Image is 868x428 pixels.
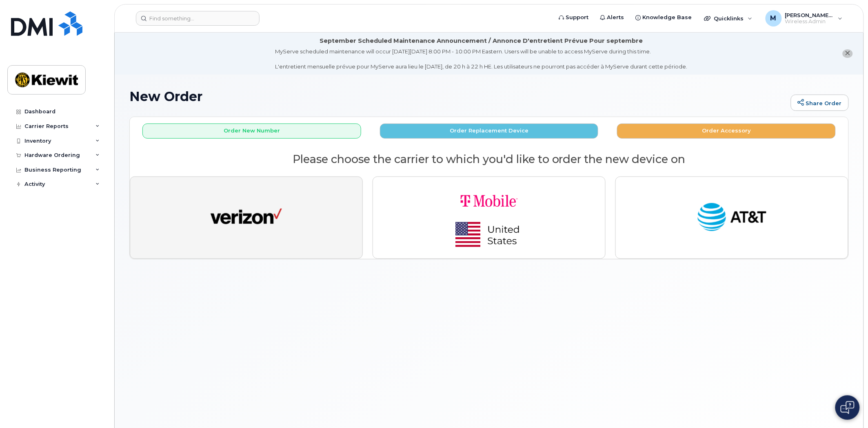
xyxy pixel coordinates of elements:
[380,124,599,139] button: Order Replacement Device
[142,124,361,139] button: Order New Number
[696,199,768,236] img: at_t-fb3d24644a45acc70fc72cc47ce214d34099dfd970ee3ae2334e4251f9d920fd.png
[843,49,853,58] button: close notification
[320,37,643,45] div: September Scheduled Maintenance Announcement / Annonce D'entretient Prévue Pour septembre
[791,95,849,111] a: Share Order
[275,48,688,71] div: MyServe scheduled maintenance will occur [DATE][DATE] 8:00 PM - 10:00 PM Eastern. Users will be u...
[211,199,282,236] img: verizon-ab2890fd1dd4a6c9cf5f392cd2db4626a3dae38ee8226e09bcb5c993c4c79f81.png
[841,401,855,414] img: Open chat
[617,124,836,139] button: Order Accessory
[432,183,546,252] img: t-mobile-78392d334a420d5b7f0e63d4fa81f6287a21d394dc80d677554bb55bbab1186f.png
[130,153,848,165] h2: Please choose the carrier to which you'd like to order the new device on
[129,89,787,104] h1: New Order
